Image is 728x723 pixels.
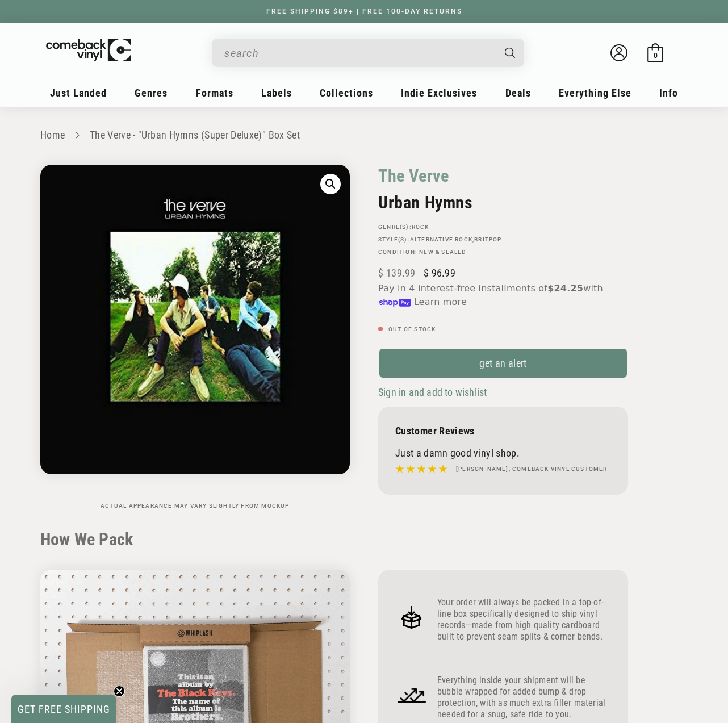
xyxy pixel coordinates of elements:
[378,326,628,333] p: Out of stock
[437,597,611,642] p: Your order will always be packed in a top-of-line box specifically designed to ship vinyl records...
[401,87,477,99] span: Indie Exclusives
[224,41,493,65] input: When autocomplete results are available use up and down arrows to review and enter to select
[40,503,350,509] p: Actual appearance may vary slightly from mockup
[50,87,107,99] span: Just Landed
[196,87,233,99] span: Formats
[437,675,611,720] p: Everything inside your shipment will be bubble wrapped for added bump & drop protection, with as ...
[378,249,628,256] p: Condition: New & Sealed
[495,39,526,67] button: Search
[90,129,300,141] a: The Verve - "Urban Hymns (Super Deluxe)" Box Set
[424,267,429,279] span: $
[559,87,631,99] span: Everything Else
[378,267,383,279] span: $
[456,465,608,474] h4: [PERSON_NAME], Comeback Vinyl customer
[378,193,628,212] h2: Urban Hymns
[378,267,415,279] s: 139.99
[212,39,524,67] div: Search
[395,462,447,477] img: star5.svg
[40,529,688,550] h2: How We Pack
[378,386,487,398] span: Sign in and add to wishlist
[320,87,373,99] span: Collections
[505,87,531,99] span: Deals
[378,386,490,399] button: Sign in and add to wishlist
[378,224,628,231] p: GENRE(S):
[395,425,611,437] p: Customer Reviews
[261,87,292,99] span: Labels
[378,236,628,243] p: STYLE(S): ,
[654,51,658,60] span: 0
[395,601,428,634] img: Frame_4.png
[378,348,628,379] a: get an alert
[424,267,455,279] span: 96.99
[135,87,168,99] span: Genres
[114,686,125,697] button: Close teaser
[659,87,678,99] span: Info
[410,236,472,243] a: Alternative Rock
[395,447,611,459] p: Just a damn good vinyl shop.
[40,129,65,141] a: Home
[11,695,116,723] div: GET FREE SHIPPINGClose teaser
[18,703,110,715] span: GET FREE SHIPPING
[378,165,449,187] a: The Verve
[395,679,428,712] img: Frame_4_1.png
[40,127,688,144] nav: breadcrumbs
[40,165,350,509] media-gallery: Gallery Viewer
[255,7,474,15] a: FREE SHIPPING $89+ | FREE 100-DAY RETURNS
[412,224,429,230] a: Rock
[474,236,501,243] a: Britpop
